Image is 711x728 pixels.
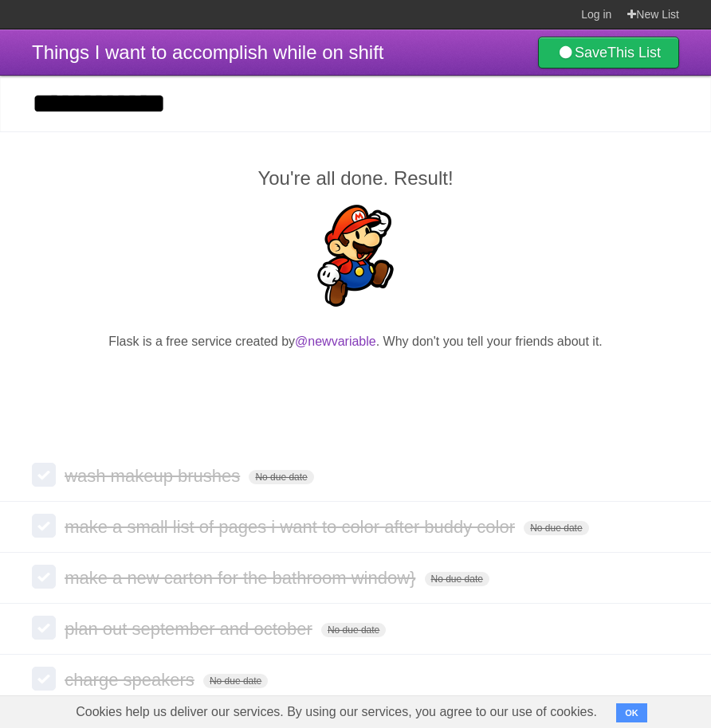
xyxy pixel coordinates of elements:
label: Done [32,565,56,589]
b: This List [607,45,661,61]
img: Super Mario [304,205,407,307]
span: No due date [321,623,386,637]
span: make a new carton for the bathroom window} [65,568,419,588]
span: make a small list of pages i want to color after buddy color [65,517,519,537]
span: wash makeup brushes [65,466,244,486]
a: @newvariable [295,335,376,348]
span: Things I want to accomplish while on shift [32,41,384,63]
a: SaveThis List [538,37,679,68]
p: Flask is a free service created by . Why don't you tell your friends about it. [32,332,679,351]
span: No due date [524,521,588,535]
span: charge speakers [65,670,198,690]
label: Done [32,667,56,691]
label: Done [32,616,56,640]
button: OK [616,703,647,722]
h2: You're all done. Result! [32,164,679,193]
label: Done [32,514,56,538]
label: Done [32,463,56,487]
span: No due date [249,470,313,484]
span: plan out september and october [65,619,316,639]
span: No due date [425,572,489,586]
iframe: X Post Button [327,371,384,393]
span: No due date [203,674,268,688]
span: Cookies help us deliver our services. By using our services, you agree to our use of cookies. [60,696,613,728]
